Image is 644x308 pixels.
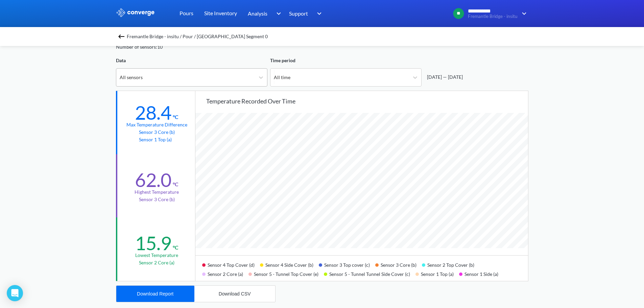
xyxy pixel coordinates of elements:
img: downArrow.svg [518,9,528,18]
div: Sensor 4 Side Cover (b) [260,260,319,269]
div: Sensor 1 Top (a) [415,269,459,278]
button: Download CSV [194,286,275,302]
p: Sensor 1 Top (a) [139,136,175,143]
div: Download Report [137,291,173,297]
div: All sensors [120,74,143,81]
div: Sensor 5 - Tunnel Tunnel Side Cover (c) [324,269,415,278]
div: Download CSV [219,291,251,297]
div: Sensor 2 Core (a) [202,269,248,278]
div: [DATE] — [DATE] [424,73,463,81]
p: Sensor 2 Core (a) [139,259,174,266]
span: Support [289,9,308,18]
div: Lowest temperature [135,252,178,259]
div: Temperature recorded over time [206,96,528,106]
div: Sensor 2 Top Cover (b) [422,260,480,269]
p: Sensor 3 Core (b) [139,128,175,136]
div: Sensor 3 Core (b) [375,260,422,269]
div: Open Intercom Messenger [7,285,23,301]
span: Analysis [248,9,267,18]
span: Fremantle Bridge - insitu [468,14,518,19]
span: Fremantle Bridge - insitu / Pour / [GEOGRAPHIC_DATA] Segment 0 [127,32,268,41]
div: Sensor 3 Top cover (c) [319,260,375,269]
img: downArrow.svg [272,9,283,18]
div: Highest temperature [135,188,179,196]
img: downArrow.svg [313,9,324,18]
img: backspace.svg [117,32,125,41]
div: 28.4 [135,101,171,124]
div: 62.0 [135,168,171,191]
p: Sensor 3 Core (b) [139,196,175,203]
div: Sensor 4 Top Cover (d) [202,260,260,269]
img: logo_ewhite.svg [116,8,155,17]
div: Data [116,57,267,64]
div: Time period [270,57,422,64]
div: 15.9 [135,232,171,255]
div: Max temperature difference [126,121,187,128]
div: Sensor 5 - Tunnel Top Cover (e) [248,269,324,278]
div: All time [274,74,290,81]
div: Sensor 1 Side (a) [459,269,504,278]
div: Number of sensors: 10 [116,43,163,51]
button: Download Report [116,286,194,302]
